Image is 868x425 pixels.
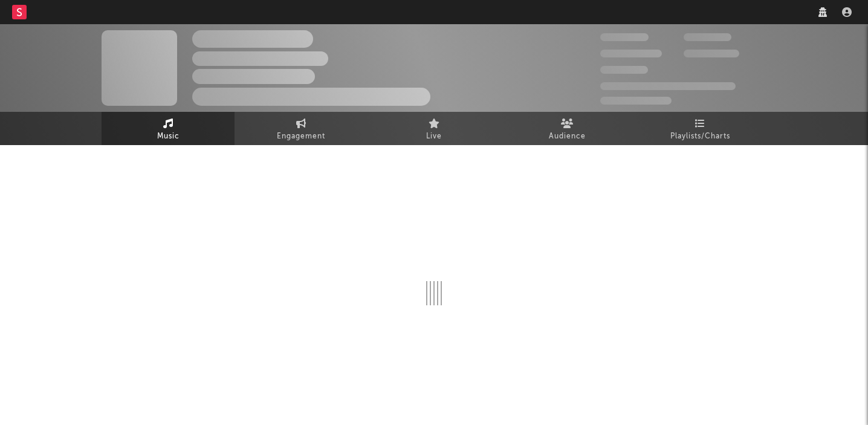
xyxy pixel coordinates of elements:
span: Music [157,129,180,144]
span: 50,000,000 Monthly Listeners [600,82,736,90]
span: Playlists/Charts [670,129,730,144]
span: 50,000,000 [600,50,662,57]
span: Jump Score: 85.0 [600,97,672,105]
span: Engagement [277,129,325,144]
a: Playlists/Charts [633,112,766,145]
a: Audience [500,112,633,145]
span: Live [426,129,442,144]
span: 100,000 [600,66,648,74]
span: 300,000 [600,33,649,41]
a: Engagement [235,112,368,145]
span: 100,000 [684,33,731,41]
a: Live [368,112,500,145]
a: Music [102,112,235,145]
span: Audience [549,129,586,144]
span: 1,000,000 [684,50,739,57]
